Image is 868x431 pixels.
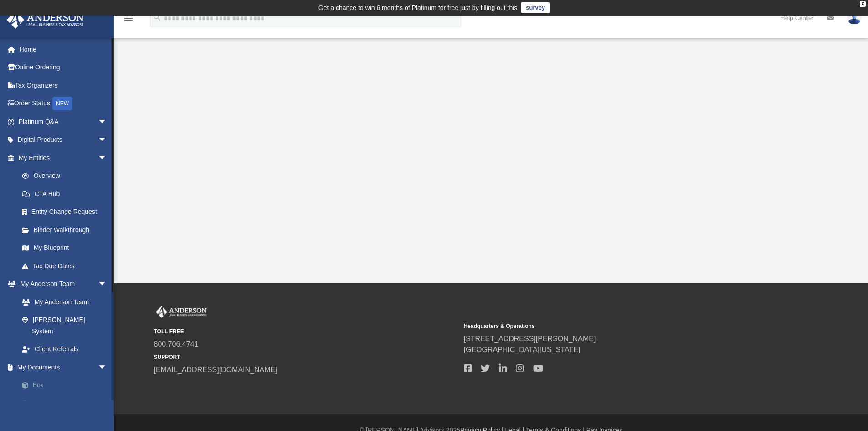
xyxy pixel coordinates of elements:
div: close [860,1,866,7]
span: arrow_drop_down [98,131,116,150]
i: search [152,12,162,22]
a: Order StatusNEW [6,94,121,113]
a: [PERSON_NAME] System [13,311,116,340]
a: My Entitiesarrow_drop_down [6,149,121,167]
span: arrow_drop_down [98,358,116,377]
small: TOLL FREE [154,327,457,336]
a: Binder Walkthrough [13,221,121,239]
img: Anderson Advisors Platinum Portal [154,306,209,318]
a: My Documentsarrow_drop_down [6,358,121,376]
span: arrow_drop_down [98,113,116,131]
div: NEW [52,97,72,110]
small: Headquarters & Operations [464,322,767,330]
a: Client Referrals [13,340,116,358]
small: SUPPORT [154,353,457,361]
a: Overview [13,167,121,185]
a: Home [6,40,121,58]
i: menu [123,13,134,24]
a: [STREET_ADDRESS][PERSON_NAME] [464,335,596,343]
a: Entity Change Request [13,203,121,221]
span: arrow_drop_down [98,149,116,167]
a: My Anderson Team [13,293,112,311]
a: Tax Organizers [6,76,121,94]
a: Box [13,376,121,395]
a: My Anderson Teamarrow_drop_down [6,275,116,293]
img: Anderson Advisors Platinum Portal [4,11,87,29]
a: Online Ordering [6,58,121,77]
a: survey [521,2,550,13]
div: Get a chance to win 6 months of Platinum for free just by filling out this [318,2,518,13]
a: Meeting Minutes [13,394,121,412]
a: Tax Due Dates [13,257,121,275]
img: User Pic [847,11,861,25]
a: [GEOGRAPHIC_DATA][US_STATE] [464,346,580,353]
a: [EMAIL_ADDRESS][DOMAIN_NAME] [154,366,277,374]
a: CTA Hub [13,185,121,203]
a: Platinum Q&Aarrow_drop_down [6,113,121,131]
a: 800.706.4741 [154,340,199,348]
a: menu [123,17,134,24]
a: Digital Productsarrow_drop_down [6,131,121,149]
a: My Blueprint [13,239,116,257]
span: arrow_drop_down [98,275,116,294]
